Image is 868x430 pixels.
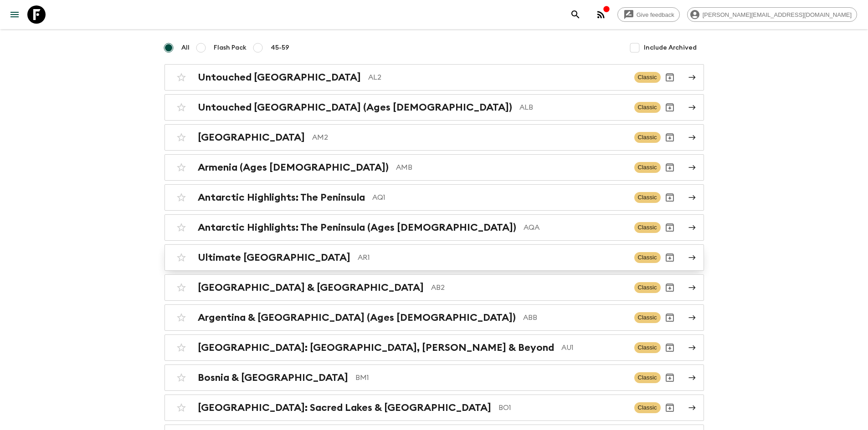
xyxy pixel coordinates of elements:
[661,309,679,327] button: Archive
[164,184,704,211] a: Antarctic Highlights: The PeninsulaAQ1ClassicArchive
[687,7,857,22] div: [PERSON_NAME][EMAIL_ADDRESS][DOMAIN_NAME]
[617,7,680,22] a: Give feedback
[164,334,704,361] a: [GEOGRAPHIC_DATA]: [GEOGRAPHIC_DATA], [PERSON_NAME] & BeyondAU1ClassicArchive
[661,188,679,207] button: Archive
[5,5,24,24] button: menu
[634,402,661,413] span: Classic
[523,312,627,323] p: ABB
[181,43,190,52] span: All
[198,282,424,293] h2: [GEOGRAPHIC_DATA] & [GEOGRAPHIC_DATA]
[661,158,679,177] button: Archive
[634,132,661,143] span: Classic
[164,274,704,301] a: [GEOGRAPHIC_DATA] & [GEOGRAPHIC_DATA]AB2ClassicArchive
[634,72,661,83] span: Classic
[661,248,679,267] button: Archive
[431,282,627,293] p: AB2
[396,162,627,173] p: AMB
[198,372,348,384] h2: Bosnia & [GEOGRAPHIC_DATA]
[561,342,627,353] p: AU1
[164,124,704,151] a: [GEOGRAPHIC_DATA]AM2ClassicArchive
[368,72,627,83] p: AL2
[661,98,679,116] button: Archive
[661,339,679,357] button: Archive
[661,399,679,417] button: Archive
[634,372,661,383] span: Classic
[632,11,679,18] span: Give feedback
[271,43,289,52] span: 45-59
[634,222,661,233] span: Classic
[566,5,585,24] button: search adventures
[661,68,679,86] button: Archive
[164,214,704,241] a: Antarctic Highlights: The Peninsula (Ages [DEMOGRAPHIC_DATA])AQAClassicArchive
[164,154,704,181] a: Armenia (Ages [DEMOGRAPHIC_DATA])AMBClassicArchive
[634,282,661,293] span: Classic
[164,304,704,331] a: Argentina & [GEOGRAPHIC_DATA] (Ages [DEMOGRAPHIC_DATA])ABBClassicArchive
[519,102,627,113] p: ALB
[634,102,661,113] span: Classic
[198,192,365,203] h2: Antarctic Highlights: The Peninsula
[661,369,679,387] button: Archive
[164,64,704,91] a: Untouched [GEOGRAPHIC_DATA]AL2ClassicArchive
[524,222,627,233] p: AQA
[661,218,679,237] button: Archive
[198,132,305,143] h2: [GEOGRAPHIC_DATA]
[198,312,516,324] h2: Argentina & [GEOGRAPHIC_DATA] (Ages [DEMOGRAPHIC_DATA])
[358,252,627,263] p: AR1
[164,94,704,121] a: Untouched [GEOGRAPHIC_DATA] (Ages [DEMOGRAPHIC_DATA])ALBClassicArchive
[198,402,491,414] h2: [GEOGRAPHIC_DATA]: Sacred Lakes & [GEOGRAPHIC_DATA]
[164,364,704,391] a: Bosnia & [GEOGRAPHIC_DATA]BM1ClassicArchive
[698,11,857,18] span: [PERSON_NAME][EMAIL_ADDRESS][DOMAIN_NAME]
[198,101,512,113] h2: Untouched [GEOGRAPHIC_DATA] (Ages [DEMOGRAPHIC_DATA])
[372,192,627,203] p: AQ1
[198,71,361,83] h2: Untouched [GEOGRAPHIC_DATA]
[498,402,627,413] p: BO1
[644,43,697,52] span: Include Archived
[661,278,679,297] button: Archive
[634,252,661,263] span: Classic
[198,222,516,233] h2: Antarctic Highlights: The Peninsula (Ages [DEMOGRAPHIC_DATA])
[164,395,704,421] a: [GEOGRAPHIC_DATA]: Sacred Lakes & [GEOGRAPHIC_DATA]BO1ClassicArchive
[634,312,661,323] span: Classic
[355,372,627,383] p: BM1
[634,162,661,173] span: Classic
[198,252,350,263] h2: Ultimate [GEOGRAPHIC_DATA]
[312,132,627,143] p: AM2
[214,43,247,52] span: Flash Pack
[198,342,554,354] h2: [GEOGRAPHIC_DATA]: [GEOGRAPHIC_DATA], [PERSON_NAME] & Beyond
[198,162,389,173] h2: Armenia (Ages [DEMOGRAPHIC_DATA])
[634,342,661,353] span: Classic
[661,128,679,147] button: Archive
[634,192,661,203] span: Classic
[164,244,704,271] a: Ultimate [GEOGRAPHIC_DATA]AR1ClassicArchive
